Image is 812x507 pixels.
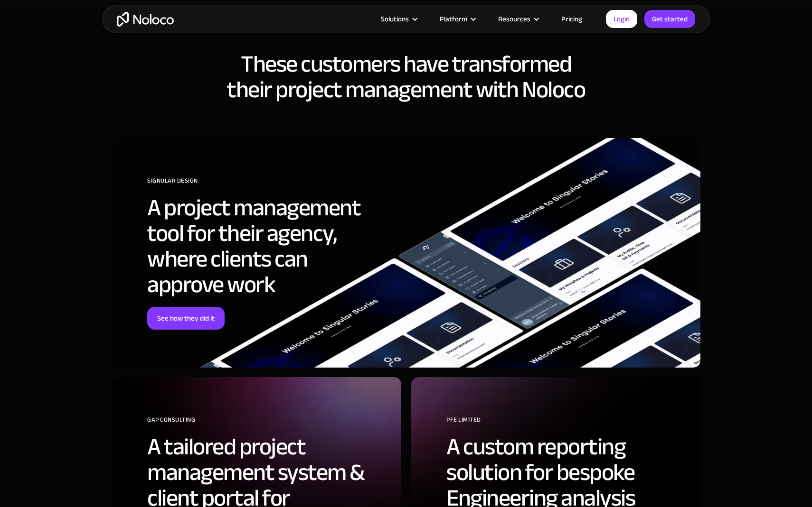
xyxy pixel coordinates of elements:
[644,10,695,28] a: Get started
[147,307,225,330] a: See how they did it
[147,413,387,434] div: GAP Consulting
[446,413,686,434] div: PFE Limited
[112,51,700,102] h2: These customers have transformed their project management with Noloco
[381,13,409,25] div: Solutions
[428,13,486,25] div: Platform
[549,13,594,25] a: Pricing
[147,195,387,297] h2: A project management tool for their agency, where clients can approve work
[147,174,387,195] div: SIGNULAR DESIGN
[486,13,549,25] div: Resources
[606,10,637,28] a: Login
[440,13,467,25] div: Platform
[369,13,428,25] div: Solutions
[117,12,174,27] a: home
[498,13,530,25] div: Resources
